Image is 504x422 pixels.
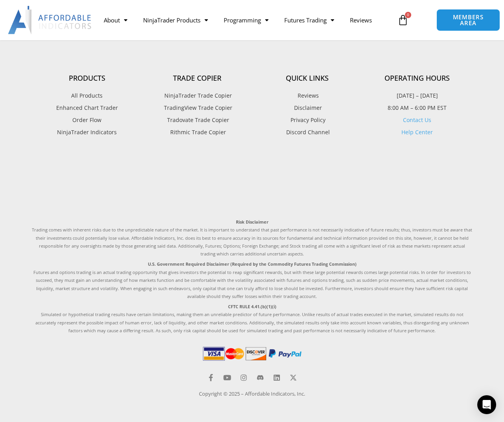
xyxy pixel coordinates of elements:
a: Discord Channel [252,127,362,137]
h4: Trade Copier [142,74,252,83]
span: Enhanced Chart Trader [56,103,118,113]
span: Rithmic Trade Copier [168,127,226,137]
a: Rithmic Trade Copier [142,127,252,137]
strong: Risk Disclaimer [236,219,269,225]
a: TradingView Trade Copier [142,103,252,113]
a: Order Flow [32,115,142,125]
span: All Products [71,91,103,101]
p: Simulated or hypothetical trading results have certain limitations, making them an unreliable pre... [32,303,472,335]
a: Help Center [401,128,433,136]
span: Discord Channel [284,127,330,137]
a: About [96,11,135,29]
p: [DATE] – [DATE] [362,91,472,101]
img: LogoAI | Affordable Indicators – NinjaTrader [8,6,92,34]
a: Programming [216,11,276,29]
h4: Products [32,74,142,83]
a: Tradovate Trade Copier [142,115,252,125]
div: Open Intercom Messenger [477,395,496,414]
a: NinjaTrader Products [135,11,216,29]
a: NinjaTrader Indicators [32,127,142,137]
h4: Operating Hours [362,74,472,83]
strong: CFTC RULE 4.41.(b)(1)(i) [228,304,276,309]
span: NinjaTrader Trade Copier [162,91,232,101]
a: 0 [386,9,420,31]
a: Reviews [342,11,380,29]
img: PaymentIcons | Affordable Indicators – NinjaTrader [201,345,303,362]
span: TradingView Trade Copier [162,103,232,113]
p: Futures and options trading is an actual trading opportunity that gives investors the potential t... [32,260,472,300]
strong: U.S. Government Required Disclaimer (Required by the Commodity Futures Trading Commission) [148,261,357,267]
a: NinjaTrader Trade Copier [142,91,252,101]
span: MEMBERS AREA [445,14,492,26]
p: Trading comes with inherent risks due to the unpredictable nature of the market. It is important ... [32,218,472,258]
span: Privacy Policy [289,115,326,125]
span: Order Flow [72,115,101,125]
a: Reviews [252,91,362,101]
span: Tradovate Trade Copier [165,115,229,125]
iframe: Customer reviews powered by Trustpilot [32,155,472,210]
a: Disclaimer [252,103,362,113]
p: 8:00 AM – 6:00 PM EST [362,103,472,113]
a: MEMBERS AREA [436,9,500,31]
a: Contact Us [403,116,431,124]
span: NinjaTrader Indicators [57,127,117,137]
span: Reviews [296,91,319,101]
a: Copyright © 2025 – Affordable Indicators, Inc. [199,390,305,397]
a: Privacy Policy [252,115,362,125]
span: Disclaimer [292,103,322,113]
h4: Quick Links [252,74,362,83]
a: All Products [32,91,142,101]
nav: Menu [96,11,394,29]
a: Enhanced Chart Trader [32,103,142,113]
span: 0 [405,12,411,18]
a: Futures Trading [276,11,342,29]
